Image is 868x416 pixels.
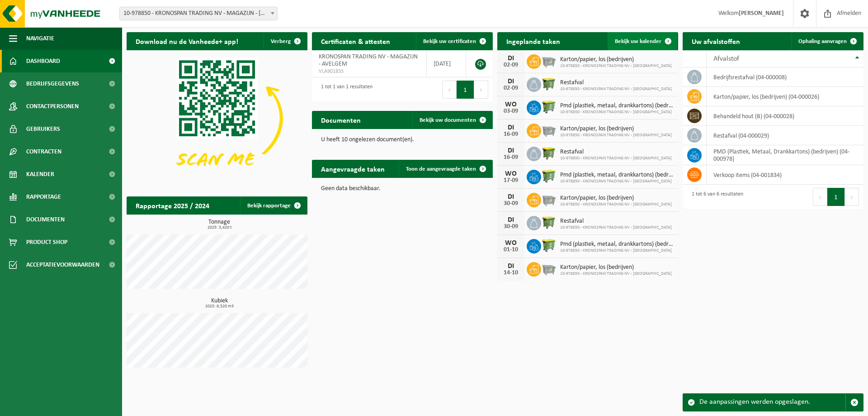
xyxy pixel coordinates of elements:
[813,188,827,206] button: Previous
[131,219,307,230] h3: Tonnage
[502,193,520,201] div: DI
[707,106,863,126] td: behandeld hout (B) (04-000028)
[442,81,457,99] button: Previous
[608,32,677,50] a: Bekijk uw kalender
[423,38,476,44] span: Bekijk uw certificaten
[502,247,520,253] div: 01-10
[502,177,520,184] div: 17-09
[416,32,492,50] a: Bekijk uw certificaten
[26,186,61,208] span: Rapportage
[316,80,373,100] div: 1 tot 1 van 1 resultaten
[502,170,520,177] div: WO
[127,50,307,186] img: Download de VHEPlus App
[502,201,520,207] div: 30-09
[687,187,743,207] div: 1 tot 6 van 6 resultaten
[560,179,674,184] span: 10-978850 - KRONOSPAN TRADING NV - [GEOGRAPHIC_DATA]
[560,102,674,110] span: Pmd (plastiek, metaal, drankkartons) (bedrijven)
[560,148,672,156] span: Restafval
[739,10,784,17] strong: [PERSON_NAME]
[474,81,488,99] button: Next
[240,196,307,215] a: Bekijk rapportage
[127,196,218,214] h2: Rapportage 2025 / 2024
[312,32,399,50] h2: Certificaten & attesten
[502,124,520,131] div: DI
[26,50,60,72] span: Dashboard
[541,261,557,276] img: WB-2500-GAL-GY-01
[131,225,307,230] span: 2025: 3,420 t
[26,27,54,50] span: Navigatie
[560,225,672,230] span: 10-978850 - KRONOSPAN TRADING NV - [GEOGRAPHIC_DATA]
[26,253,99,276] span: Acceptatievoorwaarden
[560,241,674,248] span: Pmd (plastiek, metaal, drankkartons) (bedrijven)
[312,111,370,129] h2: Documenten
[127,32,247,50] h2: Download nu de Vanheede+ app!
[541,53,557,68] img: WB-2500-GAL-GY-01
[502,216,520,224] div: DI
[502,131,520,138] div: 16-09
[827,188,845,206] button: 1
[707,126,863,145] td: restafval (04-000029)
[560,63,672,69] span: 10-978850 - KRONOSPAN TRADING NV - [GEOGRAPHIC_DATA]
[502,101,520,108] div: WO
[541,168,557,184] img: WB-0660-HPE-GN-50
[26,208,65,231] span: Documenten
[560,271,672,277] span: 10-978850 - KRONOSPAN TRADING NV - [GEOGRAPHIC_DATA]
[497,32,569,50] h2: Ingeplande taken
[713,55,739,62] span: Afvalstof
[502,55,520,62] div: DI
[457,81,474,99] button: 1
[707,165,863,185] td: verkoop items (04-001834)
[26,231,67,253] span: Product Shop
[560,195,672,202] span: Karton/papier, los (bedrijven)
[560,110,674,115] span: 10-978850 - KRONOSPAN TRADING NV - [GEOGRAPHIC_DATA]
[319,53,418,67] span: KRONOSPAN TRADING NV - MAGAZIJN - AVELGEM
[560,86,672,92] span: 10-978850 - KRONOSPAN TRADING NV - [GEOGRAPHIC_DATA]
[845,188,859,206] button: Next
[791,32,863,50] a: Ophaling aanvragen
[541,99,557,115] img: WB-0660-HPE-GN-50
[26,72,79,95] span: Bedrijfsgegevens
[120,7,277,20] span: 10-978850 - KRONOSPAN TRADING NV - MAGAZIJN - AVELGEM
[560,218,672,225] span: Restafval
[399,160,492,178] a: Toon de aangevraagde taken
[264,32,307,50] button: Verberg
[502,239,520,247] div: WO
[541,215,557,230] img: WB-1100-HPE-GN-50
[406,166,476,172] span: Toon de aangevraagde taken
[321,137,484,143] p: U heeft 10 ongelezen document(en).
[560,56,672,63] span: Karton/papier, los (bedrijven)
[502,78,520,85] div: DI
[502,270,520,276] div: 14-10
[707,67,863,87] td: bedrijfsrestafval (04-000008)
[271,38,291,44] span: Verberg
[502,62,520,68] div: 02-09
[502,108,520,115] div: 03-09
[541,238,557,253] img: WB-0660-HPE-GN-50
[541,191,557,207] img: WB-2500-GAL-GY-01
[560,248,674,253] span: 10-978850 - KRONOSPAN TRADING NV - [GEOGRAPHIC_DATA]
[119,7,278,20] span: 10-978850 - KRONOSPAN TRADING NV - MAGAZIJN - AVELGEM
[502,147,520,154] div: DI
[502,224,520,230] div: 30-09
[502,263,520,270] div: DI
[707,145,863,165] td: PMD (Plastiek, Metaal, Drankkartons) (bedrijven) (04-000978)
[131,304,307,309] span: 2025: 8,520 m3
[26,163,54,186] span: Kalender
[699,394,845,411] div: De aanpassingen werden opgeslagen.
[683,32,749,50] h2: Uw afvalstoffen
[707,87,863,106] td: karton/papier, los (bedrijven) (04-000026)
[798,38,847,44] span: Ophaling aanvragen
[312,160,394,177] h2: Aangevraagde taken
[560,156,672,161] span: 10-978850 - KRONOSPAN TRADING NV - [GEOGRAPHIC_DATA]
[26,95,79,118] span: Contactpersonen
[541,122,557,138] img: WB-2500-GAL-GY-01
[427,50,466,77] td: [DATE]
[560,202,672,207] span: 10-978850 - KRONOSPAN TRADING NV - [GEOGRAPHIC_DATA]
[560,172,674,179] span: Pmd (plastiek, metaal, drankkartons) (bedrijven)
[615,38,661,44] span: Bekijk uw kalender
[560,125,672,133] span: Karton/papier, los (bedrijven)
[502,85,520,91] div: 02-09
[26,140,61,163] span: Contracten
[412,111,492,129] a: Bekijk uw documenten
[502,154,520,161] div: 16-09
